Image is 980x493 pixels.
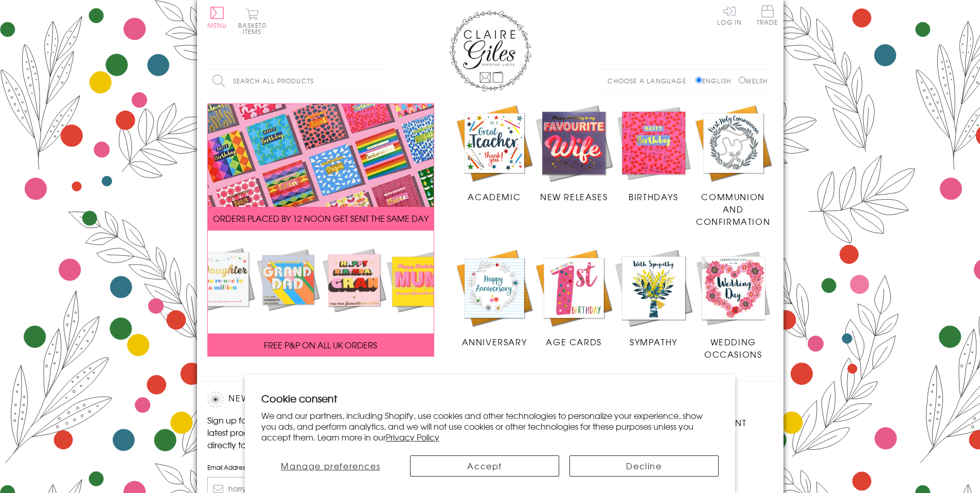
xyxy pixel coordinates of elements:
span: Communion and Confirmation [696,190,770,227]
span: ORDERS PLACED BY 12 NOON GET SENT THE SAME DAY [213,212,429,224]
button: Menu [207,7,227,28]
a: Wedding Occasions [693,248,773,360]
h2: Newsletter [207,392,382,407]
span: Wedding Occasions [704,336,762,360]
a: Privacy Policy [386,431,439,443]
a: Anniversary [455,248,534,348]
a: Academic [455,103,534,203]
h2: Cookie consent [261,391,719,406]
p: Choose a language: [608,76,693,85]
a: Birthdays [614,103,693,203]
a: Log In [717,5,742,25]
span: Sympathy [630,336,678,348]
p: We and our partners, including Shopify, use cookies and other technologies to personalize your ex... [261,410,719,442]
a: Trade [757,5,778,27]
button: Accept [410,455,559,477]
button: Decline [569,455,719,477]
label: English [696,76,736,85]
span: Menu [207,21,227,30]
button: Basket0 items [238,8,266,34]
span: 0 items [243,21,266,36]
span: New Releases [540,190,608,203]
p: Sign up for our newsletter to receive the latest product launches, news and offers directly to yo... [207,414,382,451]
a: New Releases [534,103,614,203]
span: FREE P&P ON ALL UK ORDERS [264,339,377,351]
input: Welsh [739,77,745,83]
button: Manage preferences [261,455,400,477]
span: Trade [757,5,778,25]
label: Welsh [739,76,768,85]
label: Email Address [207,463,382,472]
a: Age Cards [534,248,614,348]
span: Manage preferences [281,460,380,472]
input: Search [377,69,387,93]
input: English [696,77,702,83]
a: Sympathy [614,248,693,348]
input: Search all products [207,69,387,93]
span: Anniversary [462,336,527,348]
span: Birthdays [629,190,678,203]
img: Claire Giles Greetings Cards [449,10,531,92]
span: Age Cards [546,336,601,348]
span: Academic [468,190,521,203]
a: Communion and Confirmation [693,103,773,228]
